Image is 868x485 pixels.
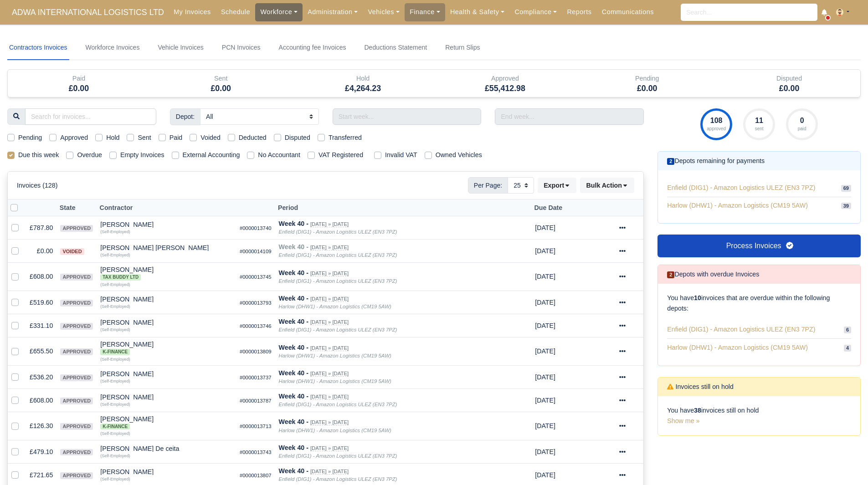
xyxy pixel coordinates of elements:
[60,248,84,255] span: voided
[240,274,272,280] small: #0000013745
[150,70,292,97] div: Sent
[576,70,718,97] div: Pending
[25,108,156,125] input: Search for invoices...
[7,4,169,21] a: ADWA INTERNATIONAL LOGISTICS LTD
[535,224,555,231] span: 2 days from now
[405,3,445,21] a: Finance
[60,398,93,404] span: approved
[7,36,69,60] a: Contractors Invoices
[667,321,851,339] a: Enfield (DIG1) - Amazon Logistics ULEZ (EN3 7PZ) 6
[535,247,555,255] span: 2 days from now
[310,271,349,276] small: [DATE] » [DATE]
[667,342,808,353] span: Harlow (DHW1) - Amazon Logistics (CM19 5AW)
[60,300,93,306] span: approved
[279,252,397,258] i: Enfield (DIG1) - Amazon Logistics ULEZ (EN3 7PZ)
[535,397,555,404] span: 2 days from now
[26,440,56,463] td: £479.10
[535,422,555,429] span: 2 days from now
[100,296,232,302] div: [PERSON_NAME]
[60,472,93,479] span: approved
[667,201,808,210] span: Harlow (DHW1) - Amazon Logistics (CM19 5AW)
[169,3,216,21] a: My Invoices
[279,220,308,227] strong: Week 40 -
[279,353,391,358] i: Harlow (DHW1) - Amazon Logistics (CM19 5AW)
[441,73,569,84] div: Approved
[279,467,308,475] strong: Week 40 -
[562,3,596,21] a: Reports
[100,319,232,326] div: [PERSON_NAME]
[239,133,267,143] label: Deducted
[583,73,711,84] div: Pending
[303,3,363,21] a: Administration
[60,348,93,355] span: approved
[310,469,349,475] small: [DATE] » [DATE]
[667,271,759,278] h6: Depots with overdue Invoices
[100,431,130,436] small: (Self-Employed)
[279,402,397,407] i: Enfield (DIG1) - Amazon Logistics ULEZ (EN3 7PZ)
[17,182,57,189] h6: Invoices (128)
[299,84,427,93] h5: £4,264.23
[279,344,308,351] strong: Week 40 -
[694,407,701,414] strong: 38
[60,449,93,456] span: approved
[667,293,851,314] p: You have invoices that are overdue within the following depots:
[100,394,232,400] div: [PERSON_NAME]
[8,70,150,97] div: Paid
[220,36,262,60] a: PCN Invoices
[509,3,562,21] a: Compliance
[580,178,634,193] div: Bulk Action
[667,157,765,165] h6: Depots remaining for payments
[100,274,141,281] span: Tax Buddy Ltd
[310,445,349,451] small: [DATE] » [DATE]
[310,319,349,325] small: [DATE] » [DATE]
[138,133,151,143] label: Sent
[667,183,815,193] span: Enfield (DIG1) - Amazon Logistics ULEZ (EN3 7PZ)
[495,108,644,125] input: End week...
[658,396,860,435] div: You have invoices still on hold
[279,369,308,377] strong: Week 40 -
[279,243,308,250] strong: Week 40 -
[362,36,429,60] a: Deductions Statement
[279,428,391,433] i: Harlow (DHW1) - Amazon Logistics (CM19 5AW)
[240,398,272,403] small: #0000013787
[26,389,56,412] td: £608.00
[535,322,555,329] span: 2 days from now
[445,3,510,21] a: Health & Safety
[240,323,272,329] small: #0000013746
[100,245,232,251] div: [PERSON_NAME] [PERSON_NAME]
[100,454,130,458] small: (Self-Employed)
[667,417,699,424] a: Show me »
[310,345,349,351] small: [DATE] » [DATE]
[100,341,232,355] div: [PERSON_NAME]
[436,150,482,160] label: Owned Vehicles
[333,108,482,125] input: Start week...
[100,469,232,475] div: [PERSON_NAME]
[535,347,555,355] span: 2 days from now
[156,36,205,60] a: Vehicle Invoices
[385,150,417,160] label: Invalid VAT
[725,73,853,84] div: Disputed
[100,349,130,355] span: K-Finance
[240,424,272,429] small: #0000013713
[26,337,56,366] td: £655.50
[279,378,391,384] i: Harlow (DHW1) - Amazon Logistics (CM19 5AW)
[667,324,815,335] span: Enfield (DIG1) - Amazon Logistics ULEZ (EN3 7PZ)
[100,371,232,377] div: [PERSON_NAME]
[100,304,130,309] small: (Self-Employed)
[100,230,130,234] small: (Self-Employed)
[275,199,532,216] th: Period
[100,416,232,429] div: [PERSON_NAME] K-Finance
[18,150,59,160] label: Due this week
[535,448,555,455] span: 2 days from now
[285,133,310,143] label: Disputed
[531,199,601,216] th: Due Date
[100,221,232,228] div: [PERSON_NAME]
[299,73,427,84] div: Hold
[704,379,868,485] div: Chat Widget
[26,291,56,314] td: £519.60
[18,133,42,143] label: Pending
[279,327,397,332] i: Enfield (DIG1) - Amazon Logistics ULEZ (EN3 7PZ)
